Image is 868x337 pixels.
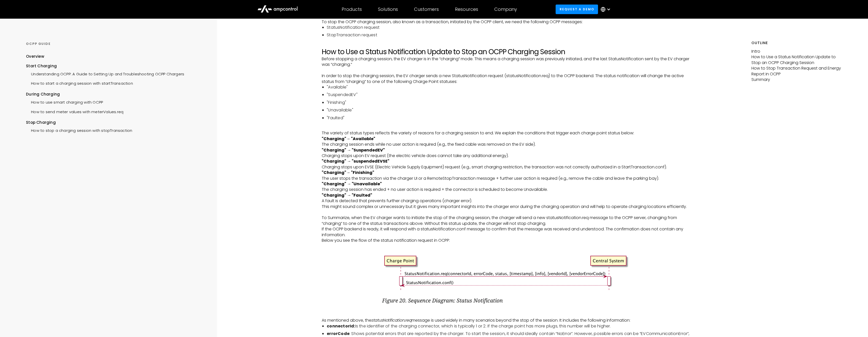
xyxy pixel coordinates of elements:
[322,147,690,159] p: Charging stops upon EV request (the electric vehicle does cannot take any additional energy).
[322,158,389,164] strong: "Charging" → "suspendedEVSE"
[327,331,349,336] strong: errorCode
[556,5,598,14] a: Request a demo
[322,56,690,68] p: Before stopping a charging session, the EV charger is in the “charging” mode. This means a chargi...
[751,40,842,46] h5: Outline
[26,69,184,78] a: Understanding OCPP: A Guide to Setting Up and Troubleshooting OCPP Chargers
[322,147,385,153] strong: "Charging" → "SuspendedEV" ‍
[322,170,374,175] strong: "Charging"→ "Finishing" ‍
[26,107,123,116] a: How to send meter values with meterValues.req
[327,323,355,329] strong: connectorId:
[322,243,690,249] p: ‍
[322,68,690,73] p: ‍
[751,66,842,77] p: How to Stop Transaction Request and Energy Report in OCPP
[327,107,690,113] li: "Unavailable"
[322,136,690,147] p: The charging session ends while no user action is required (e.g., the fixed cable was removed on ...
[327,84,690,90] li: "Available"
[322,181,382,187] strong: "Charging" → "Unavailable" ‍
[322,170,690,181] p: The user stops the transaction via the charger UI or a RemoteStopTransaction message + further us...
[327,100,690,105] li: "Finishing"
[327,92,690,98] li: "SuspendedEV"
[378,7,398,12] div: Solutions
[322,238,690,243] p: Below you see the flow of the status notification request in OCPP:
[322,73,690,84] p: In order to stop the charging session, the EV charger sends a new StatusNotification request (sta...
[414,7,439,12] div: Customers
[455,7,478,12] div: Resources
[322,136,375,142] strong: "Charging"→ "Available" ‍
[327,115,690,121] li: "Faulted"
[342,7,362,12] div: Products
[751,54,842,66] p: How to Use a Status Notification Update to Stop an OCPP Charging Session
[26,91,200,97] div: During Charging
[322,48,690,56] h2: How to Use a Status Notification Update to Stop an OCPP Charging Session
[26,42,200,46] div: OCPP GUIDE
[322,226,690,238] p: If the OCPP backend is ready, it will respond with a statusNotification.conf message to confirm t...
[322,130,690,136] p: The variety of status types reflects the variety of reasons for a charging session to end. We exp...
[322,215,690,226] p: To Summarize, when the EV charger wants to initiate the stop of the charging session, the charger...
[26,54,44,59] div: Overview
[327,323,690,329] li: Is the identifier of the charging connector, which is typically 1 or 2. If the charge point has m...
[26,63,200,69] div: Start Charging
[494,7,517,12] div: Company
[751,49,842,54] p: Intro
[26,125,132,135] a: How to stop a charging session with stopTransaction
[322,312,690,318] p: ‍
[26,120,200,125] div: Stop Charging
[26,78,133,87] a: How to start a charging session with startTransaction
[322,181,690,193] p: The charging session has ended + no user action is required + the connector is scheduled to becom...
[371,317,412,323] em: statusNotification.req
[322,204,690,209] p: This might sound complex or unnecessary but it gives many important insights into the charger err...
[322,192,372,198] strong: "Charging" → "Faulted" ‍
[26,54,44,63] a: Overview
[322,193,690,204] p: A fault is detected that prevents further charging operations (charger error).
[322,209,690,215] p: ‍
[327,25,690,30] li: StatusNotification request
[327,32,690,38] li: StopTransaction request
[322,42,690,48] p: ‍
[370,249,641,310] img: Status Notification Diagram from the OCPP 1.6J documentation
[322,125,690,130] p: ‍
[751,77,842,82] p: Summary
[322,159,690,170] p: Charging stops upon EVSE (Electric Vehicle Supply Equipment) request (e.g., smart charging restri...
[322,318,690,323] p: As mentioned above, the message is used widely in many scenarios beyond the stop of the session. ...
[322,19,690,25] p: To stop the OCPP charging session, also known as a transaction, initiated by the OCPP client, we ...
[26,97,103,106] a: How to use smart charging with OCPP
